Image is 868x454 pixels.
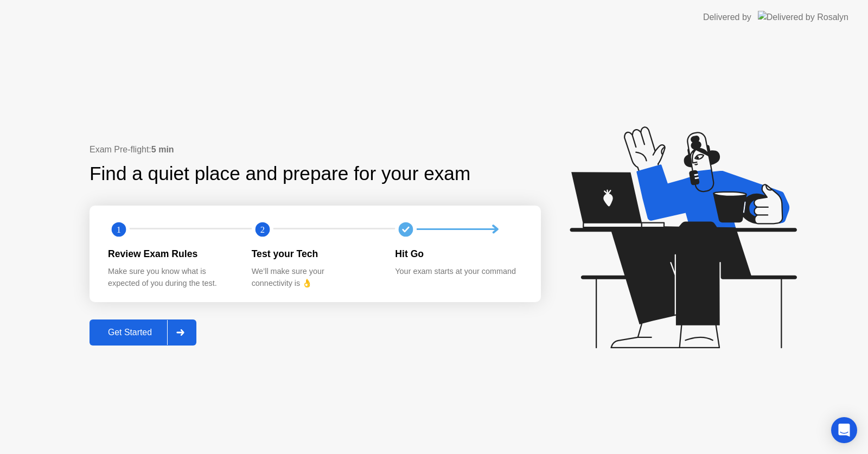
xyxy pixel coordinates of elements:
[108,247,234,261] div: Review Exam Rules
[90,319,196,346] button: Get Started
[90,159,472,188] div: Find a quiet place and prepare for your exam
[252,266,378,289] div: We’ll make sure your connectivity is 👌
[395,266,521,278] div: Your exam starts at your command
[831,417,857,443] div: Open Intercom Messenger
[90,143,541,156] div: Exam Pre-flight:
[93,328,167,337] div: Get Started
[758,11,848,23] img: Delivered by Rosalyn
[117,224,121,234] text: 1
[108,266,234,289] div: Make sure you know what is expected of you during the test.
[703,11,751,24] div: Delivered by
[151,145,174,154] b: 5 min
[260,224,265,234] text: 2
[252,247,378,261] div: Test your Tech
[395,247,521,261] div: Hit Go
